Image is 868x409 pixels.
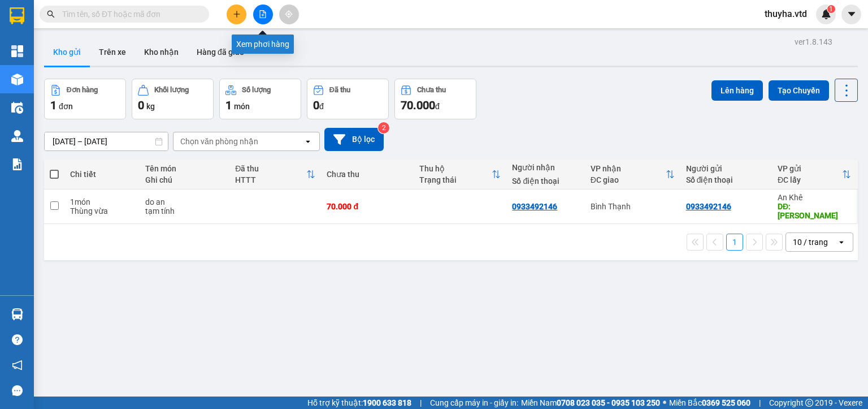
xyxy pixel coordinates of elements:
div: Chưa thu [327,170,408,179]
span: 1 [225,98,232,112]
span: Hỗ trợ kỹ thuật: [307,397,411,409]
img: dashboard-icon [11,45,23,57]
div: An Khê [778,193,851,202]
span: | [759,397,761,409]
button: Kho gửi [44,38,90,66]
svg: open [837,238,846,247]
div: Chọn văn phòng nhận [180,136,258,147]
span: plus [233,10,241,18]
div: HTTT [235,175,306,184]
div: Bình Thạnh [591,202,675,211]
strong: 0369 525 060 [702,398,750,407]
button: plus [227,5,246,24]
span: Miền Bắc [669,397,750,409]
span: 0 [313,98,319,112]
button: file-add [253,5,273,24]
div: Số điện thoại [686,175,766,184]
div: Số lượng [242,86,271,94]
div: Đã thu [329,86,350,94]
div: ĐC lấy [778,175,842,184]
button: Đã thu0đ [307,79,389,119]
img: warehouse-icon [11,130,23,142]
div: VP nhận [591,164,666,173]
img: warehouse-icon [11,308,23,320]
span: Miền Nam [521,397,660,409]
button: Kho nhận [135,38,188,66]
div: Thùng vừa [70,206,134,216]
div: 0933492146 [686,202,731,211]
sup: 1 [827,5,835,13]
th: Toggle SortBy [772,160,857,190]
div: Người gửi [686,164,766,173]
span: search [47,10,55,18]
span: 1 [829,5,833,13]
span: 0 [138,98,144,112]
img: solution-icon [11,158,23,170]
div: Chưa thu [417,86,446,94]
div: Khối lượng [154,86,189,94]
span: đơn [59,102,73,111]
input: Tìm tên, số ĐT hoặc mã đơn [62,8,196,20]
sup: 2 [378,122,389,134]
div: ver 1.8.143 [795,36,832,48]
span: aim [285,10,293,18]
div: Tên món [145,164,224,173]
div: Chi tiết [70,170,134,179]
th: Toggle SortBy [229,160,321,190]
th: Toggle SortBy [414,160,506,190]
div: DĐ: Mang Yang [778,202,851,220]
div: tạm tính [145,206,224,216]
div: Người nhận [512,163,579,172]
span: món [234,102,250,111]
span: question-circle [12,334,23,345]
div: ĐC giao [591,175,666,184]
div: Đơn hàng [67,86,98,94]
span: Cung cấp máy in - giấy in: [430,397,518,409]
div: 1 món [70,197,134,206]
strong: 0708 023 035 - 0935 103 250 [557,398,660,407]
span: ⚪️ [663,401,666,405]
svg: open [303,137,313,146]
div: Trạng thái [419,175,492,184]
span: thuyha.vtd [756,7,816,21]
span: 1 [50,98,57,112]
div: Thu hộ [419,164,492,173]
span: đ [319,102,324,111]
div: Số điện thoại [512,176,579,186]
span: copyright [805,399,813,407]
strong: 1900 633 818 [363,398,411,407]
span: | [420,397,422,409]
div: VP gửi [778,164,842,173]
button: aim [279,5,299,24]
button: Tạo Chuyến [769,80,829,101]
th: Toggle SortBy [585,160,680,190]
button: Khối lượng0kg [132,79,214,119]
span: notification [12,360,23,371]
div: do an [145,197,224,206]
div: 10 / trang [793,236,828,248]
span: kg [146,102,155,111]
span: file-add [259,10,267,18]
div: Ghi chú [145,175,224,184]
button: Trên xe [90,38,135,66]
img: icon-new-feature [821,9,831,19]
button: Hàng đã giao [188,38,253,66]
div: 0933492146 [512,202,557,211]
button: 1 [726,234,743,251]
img: warehouse-icon [11,102,23,114]
span: message [12,385,23,396]
button: Đơn hàng1đơn [44,79,126,119]
input: Select a date range. [45,132,168,150]
div: Đã thu [235,164,306,173]
span: đ [435,102,440,111]
button: Bộ lọc [324,128,384,151]
span: 70.000 [401,98,435,112]
button: Lên hàng [711,80,763,101]
div: 70.000 đ [327,202,408,211]
span: caret-down [847,9,857,19]
img: warehouse-icon [11,74,23,85]
button: Chưa thu70.000đ [394,79,476,119]
img: logo-vxr [10,7,24,24]
button: caret-down [841,5,861,24]
button: Số lượng1món [219,79,301,119]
